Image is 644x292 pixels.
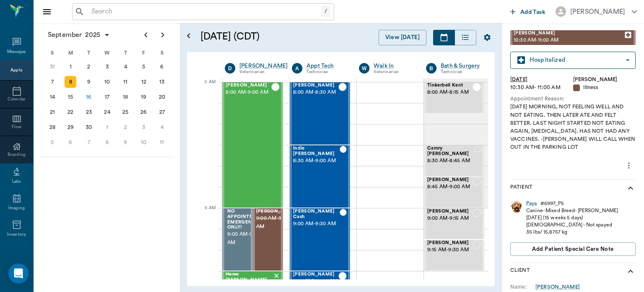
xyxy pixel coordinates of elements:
[138,91,150,103] div: Friday, September 19, 2025
[253,208,283,271] div: NO_SHOW, 9:00 AM - 9:30 AM
[424,176,484,208] div: NOT_CONFIRMED, 8:45 AM - 9:00 AM
[184,20,194,52] button: Open calendar
[138,26,154,43] button: Previous page
[526,229,618,236] div: 35 lbs / 15.8757 kg
[306,62,346,70] a: Appt Tech
[540,200,564,207] div: # 6997_P5
[226,272,273,283] span: Horse [PERSON_NAME]
[65,91,76,103] div: Monday, September 15, 2025
[507,4,549,19] button: Add Task
[293,209,340,220] span: [PERSON_NAME] Cash
[293,146,340,157] span: Indie [PERSON_NAME]
[194,78,216,99] div: 8 AM
[441,62,480,70] a: Bath & Surgery
[526,207,618,214] div: Canine - Mixed Breed - [PERSON_NAME]
[510,266,530,276] p: Client
[427,177,473,183] span: [PERSON_NAME]
[441,68,480,76] div: Technician
[156,76,168,88] div: Saturday, September 13, 2025
[427,157,474,165] span: 8:30 AM - 8:45 AM
[153,47,171,59] div: S
[293,220,340,228] span: 9:00 AM - 9:30 AM
[225,63,235,74] div: D
[101,137,113,148] div: Wednesday, October 8, 2025
[47,121,58,133] div: Sunday, September 28, 2025
[7,49,26,55] div: Messages
[83,29,102,41] span: 2025
[65,106,76,118] div: Monday, September 22, 2025
[293,272,338,277] span: [PERSON_NAME]
[626,183,636,193] svg: show more
[47,61,58,73] div: Sunday, August 31, 2025
[374,68,413,76] div: Veterinarian
[227,209,266,230] span: NO APPOINTMENT! EMERGENCY ONLY!
[39,3,55,20] button: Close drawer
[424,208,484,239] div: NOT_CONFIRMED, 9:00 AM - 9:15 AM
[292,63,302,74] div: A
[293,277,338,286] span: 9:30 AM - 10:00 AM
[101,61,113,73] div: Wednesday, September 3, 2025
[626,266,636,276] svg: show more
[138,137,150,148] div: Friday, October 10, 2025
[116,47,135,59] div: T
[119,137,131,148] div: Thursday, October 9, 2025
[83,91,95,103] div: Today, Tuesday, September 16, 2025
[510,242,636,256] button: Add patient Special Care Note
[62,47,80,59] div: M
[47,76,58,88] div: Sunday, September 7, 2025
[290,208,350,271] div: CHECKED_OUT, 9:00 AM - 9:30 AM
[573,84,636,92] div: Illness
[427,83,473,88] span: Tinkerbell Kent
[8,205,25,211] div: Imaging
[138,76,150,88] div: Friday, September 12, 2025
[514,31,624,36] span: [PERSON_NAME]
[526,200,537,207] a: Paya
[374,62,413,70] a: Walk In
[12,179,21,185] div: Labs
[88,6,321,18] input: Search
[321,6,330,17] div: /
[226,83,271,88] span: [PERSON_NAME]
[570,7,625,17] div: [PERSON_NAME]
[47,106,58,118] div: Sunday, September 21, 2025
[46,29,83,41] span: September
[227,230,266,247] span: 9:00 AM - 9:30 AM
[290,82,350,145] div: CHECKED_OUT, 8:00 AM - 8:30 AM
[101,121,113,133] div: Wednesday, October 1, 2025
[290,145,350,208] div: CHECKED_OUT, 8:30 AM - 9:00 AM
[200,30,316,43] h5: [DATE] (CDT)
[98,47,117,59] div: W
[535,283,580,291] a: [PERSON_NAME]
[47,91,58,103] div: Sunday, September 14, 2025
[226,88,271,97] span: 8:00 AM - 9:00 AM
[427,183,473,191] span: 8:45 AM - 9:00 AM
[622,158,636,173] button: more
[65,121,76,133] div: Monday, September 29, 2025
[510,283,535,291] div: Name:
[83,61,95,73] div: Tuesday, September 2, 2025
[43,47,62,59] div: S
[119,121,131,133] div: Thursday, October 2, 2025
[83,121,95,133] div: Tuesday, September 30, 2025
[427,88,473,97] span: 8:00 AM - 8:15 AM
[256,214,298,231] span: 9:00 AM - 9:30 AM
[510,200,523,213] img: Profile Image
[379,30,426,45] button: View [DATE]
[514,36,624,45] span: 10:30 AM - 11:00 AM
[101,106,113,118] div: Wednesday, September 24, 2025
[156,121,168,133] div: Saturday, October 4, 2025
[119,61,131,73] div: Thursday, September 4, 2025
[194,204,216,225] div: 9 AM
[138,106,150,118] div: Friday, September 26, 2025
[138,121,150,133] div: Friday, October 3, 2025
[101,91,113,103] div: Wednesday, September 17, 2025
[359,63,369,74] div: W
[222,82,283,208] div: CHECKED_OUT, 8:00 AM - 9:00 AM
[101,76,113,88] div: Wednesday, September 10, 2025
[119,76,131,88] div: Thursday, September 11, 2025
[306,68,346,76] div: Technician
[65,76,76,88] div: Monday, September 8, 2025
[510,183,532,193] p: Patient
